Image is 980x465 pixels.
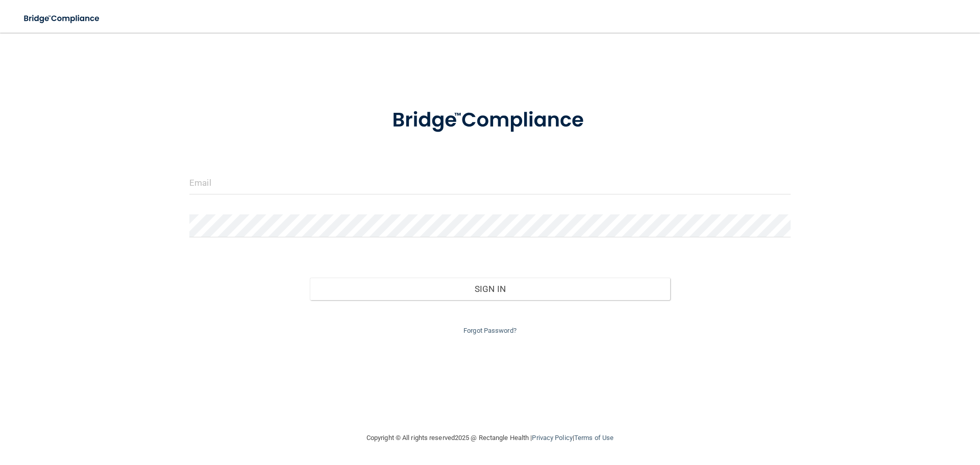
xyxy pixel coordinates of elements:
[463,327,517,334] a: Forgot Password?
[574,434,614,442] a: Terms of Use
[371,94,609,147] img: bridge_compliance_login_screen.278c3ca4.svg
[15,8,109,29] img: bridge_compliance_login_screen.278c3ca4.svg
[532,434,572,442] a: Privacy Policy
[310,278,671,300] button: Sign In
[189,172,791,194] input: Email
[304,422,676,454] div: Copyright © All rights reserved 2025 @ Rectangle Health | |
[803,393,968,433] iframe: Drift Widget Chat Controller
